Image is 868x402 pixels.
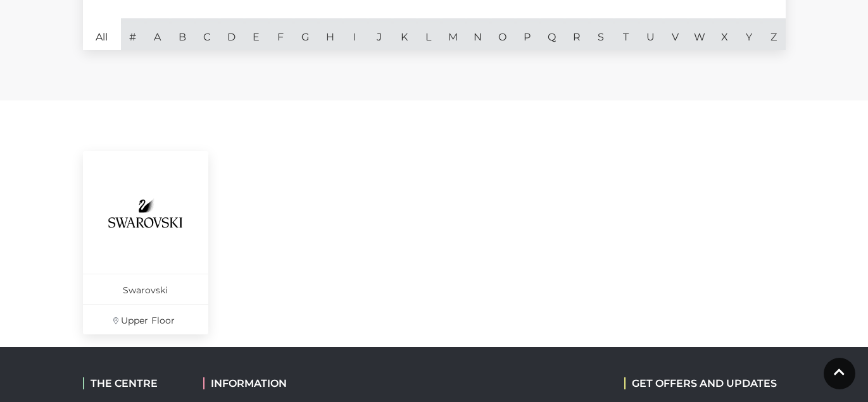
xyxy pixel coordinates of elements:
[203,377,365,389] h2: INFORMATION
[121,18,146,50] a: #
[663,18,688,50] a: V
[83,274,208,304] p: Swarovski
[761,18,786,50] a: Z
[268,18,293,50] a: F
[539,18,564,50] a: Q
[417,18,441,50] a: L
[219,18,244,50] a: D
[515,18,539,50] a: P
[83,304,208,334] p: Upper Floor
[564,18,589,50] a: R
[83,151,208,334] a: Swarovski Upper Floor
[83,377,184,389] h2: THE CENTRE
[170,18,194,50] a: B
[712,18,737,50] a: X
[638,18,663,50] a: U
[688,18,712,50] a: W
[145,18,170,50] a: A
[465,18,490,50] a: N
[490,18,515,50] a: O
[613,18,638,50] a: T
[83,18,121,50] a: All
[624,377,777,389] h2: GET OFFERS AND UPDATES
[589,18,613,50] a: S
[194,18,219,50] a: C
[244,18,268,50] a: E
[343,18,367,50] a: I
[737,18,762,50] a: Y
[367,18,392,50] a: J
[318,18,343,50] a: H
[392,18,417,50] a: K
[441,18,465,50] a: M
[293,18,318,50] a: G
